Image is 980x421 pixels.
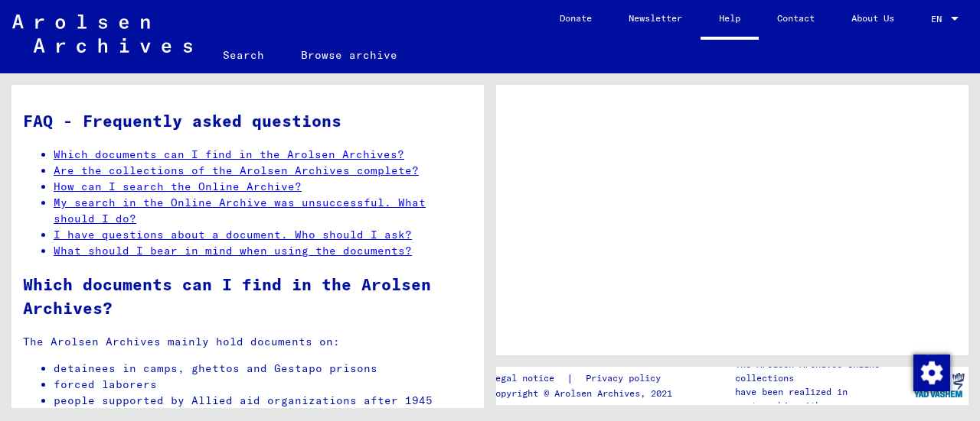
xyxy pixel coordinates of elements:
[54,196,426,225] a: My search in the Online Archive was unsuccessful. What should I do?
[490,371,567,387] a: Legal notice
[913,355,950,391] img: Change consent
[23,273,472,321] h2: Which documents can I find in the Arolsen Archives?
[204,37,283,73] a: Search
[54,180,302,193] a: How can I search the Online Archive?
[23,109,472,134] h1: FAQ - Frequently asked questions
[23,334,472,350] p: The Arolsen Archives mainly hold documents on:
[490,371,679,387] div: |
[573,371,679,387] a: Privacy policy
[12,15,192,53] img: Arolsen_neg.svg
[931,14,948,24] span: EN
[490,387,679,400] p: Copyright © Arolsen Archives, 2021
[735,385,910,413] p: have been realized in partnership with
[283,37,416,73] a: Browse archive
[54,164,419,177] a: Are the collections of the Arolsen Archives complete?
[54,147,404,161] a: Which documents can I find in the Arolsen Archives?
[54,361,472,377] li: detainees in camps, ghettos and Gestapo prisons
[54,228,412,241] a: I have questions about a document. Who should I ask?
[54,377,472,393] li: forced laborers
[735,358,910,385] p: The Arolsen Archives online collections
[910,366,968,404] img: yv_logo.png
[54,244,412,257] a: What should I bear in mind when using the documents?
